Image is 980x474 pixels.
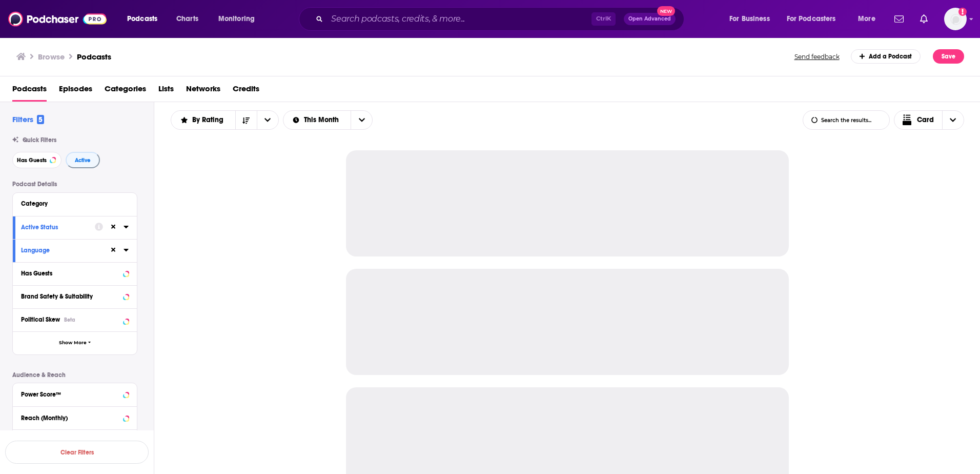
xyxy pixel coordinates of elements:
button: Send feedback [791,52,843,61]
span: Card [917,116,934,124]
span: Show More [59,340,87,346]
a: Credits [233,81,259,102]
div: Power Score™ [21,391,120,398]
button: open menu [722,11,783,27]
button: Reach (Monthly) [21,411,129,424]
span: Charts [176,12,198,26]
h2: Select Date Range [283,110,373,130]
h3: Browse [38,52,65,62]
div: Language [21,247,103,254]
div: Beta [64,317,75,323]
span: Logged in as Padilla_3 [944,8,967,30]
button: open menu [120,11,171,27]
div: Reach (Monthly) [21,414,120,422]
button: open menu [211,11,268,27]
button: Choose View [894,110,965,130]
button: Open AdvancedNew [624,13,676,25]
p: Audience & Reach [12,371,137,379]
div: Brand Safety & Suitability [21,293,120,300]
button: open menu [351,111,372,129]
h2: Choose List sort [171,110,279,130]
div: Active Status [21,224,88,231]
a: Show notifications dropdown [890,10,908,28]
span: New [657,6,676,16]
img: User Profile [944,8,967,30]
span: Podcasts [127,12,157,26]
a: Networks [186,81,220,102]
button: Clear Filters [5,441,149,464]
button: Active Status [21,221,95,233]
span: More [858,12,875,26]
button: Show profile menu [944,8,967,30]
button: Language [21,244,109,256]
button: Has Guests [21,267,129,280]
div: Has Guests [21,270,120,277]
h2: Filters [12,114,44,124]
svg: Add a profile image [958,8,967,16]
button: open menu [257,111,278,129]
span: Has Guests [17,157,47,163]
a: Episodes [59,81,92,102]
a: Show notifications dropdown [916,10,932,28]
span: Ctrl K [591,12,616,26]
a: Podcasts [77,52,111,62]
input: Search podcasts, credits, & more... [327,11,591,27]
button: Power Score™ [21,387,129,400]
p: Podcast Details [12,181,137,188]
span: This Month [304,116,342,124]
a: Add a Podcast [851,49,921,64]
a: Podcasts [12,81,47,102]
button: Has Guests [12,152,62,168]
button: open menu [851,11,888,27]
a: Categories [105,81,146,102]
button: Sort Direction [235,111,257,129]
button: open menu [283,116,351,124]
button: Save [933,49,964,64]
img: Podchaser - Follow, Share and Rate Podcasts [8,9,107,29]
span: Active [75,157,91,163]
span: Quick Filters [23,136,56,144]
span: Monitoring [218,12,255,26]
span: 5 [37,115,44,124]
a: Charts [170,11,205,27]
button: open menu [171,116,235,124]
button: Brand Safety & Suitability [21,290,129,303]
span: By Rating [192,116,227,124]
a: Lists [158,81,174,102]
button: Category [21,197,129,210]
span: For Podcasters [787,12,836,26]
button: Political SkewBeta [21,313,129,326]
div: Category [21,200,122,207]
div: Search podcasts, credits, & more... [309,7,694,31]
span: For Business [729,12,770,26]
span: Political Skew [21,316,60,323]
button: Show More [13,331,137,354]
button: Active [66,152,100,168]
span: Open Advanced [628,16,671,22]
button: open menu [780,11,851,27]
